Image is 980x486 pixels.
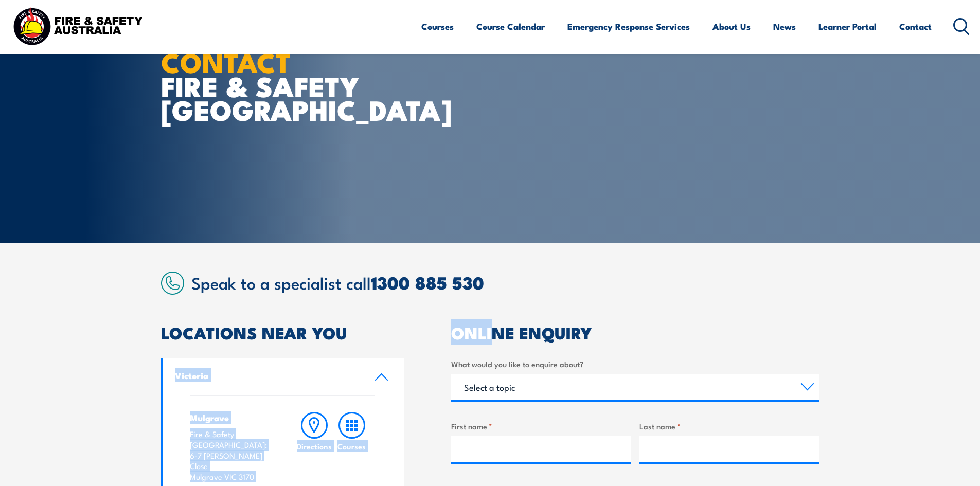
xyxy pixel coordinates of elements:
[337,441,366,452] h6: Courses
[297,441,332,452] h6: Directions
[773,13,796,40] a: News
[161,40,291,82] strong: CONTACT
[161,49,415,121] h1: FIRE & SAFETY [GEOGRAPHIC_DATA]
[163,358,405,395] a: Victoria
[451,325,819,339] h2: ONLINE ENQUIRY
[451,358,819,370] label: What would you like to enquire about?
[191,273,819,292] h2: Speak to a specialist call
[371,268,484,296] a: 1300 885 530
[639,420,819,432] label: Last name
[296,412,333,482] a: Directions
[175,370,359,381] h4: Victoria
[333,412,370,482] a: Courses
[161,325,405,339] h2: LOCATIONS NEAR YOU
[567,13,690,40] a: Emergency Response Services
[190,412,276,423] h4: Mulgrave
[421,13,454,40] a: Courses
[476,13,545,40] a: Course Calendar
[190,429,276,482] p: Fire & Safety [GEOGRAPHIC_DATA]: 6-7 [PERSON_NAME] Close Mulgrave VIC 3170
[451,420,631,432] label: First name
[712,13,751,40] a: About Us
[899,13,932,40] a: Contact
[818,13,877,40] a: Learner Portal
